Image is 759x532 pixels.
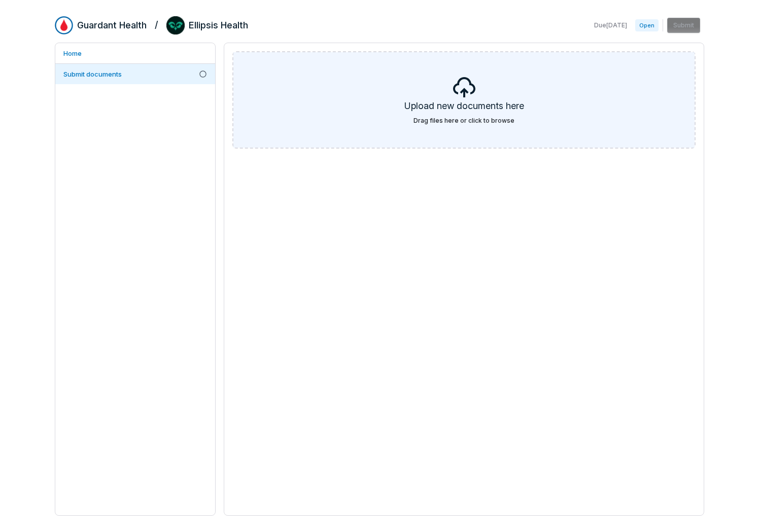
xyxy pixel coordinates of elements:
span: Open [635,19,659,31]
span: Submit documents [63,70,122,78]
a: Submit documents [55,64,215,84]
label: Drag files here or click to browse [413,117,514,125]
a: Home [55,43,215,63]
h2: Guardant Health [77,19,147,32]
h2: / [155,16,158,31]
span: Due [DATE] [594,21,627,29]
h5: Upload new documents here [404,99,524,117]
h2: Ellipsis Health [189,19,248,32]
